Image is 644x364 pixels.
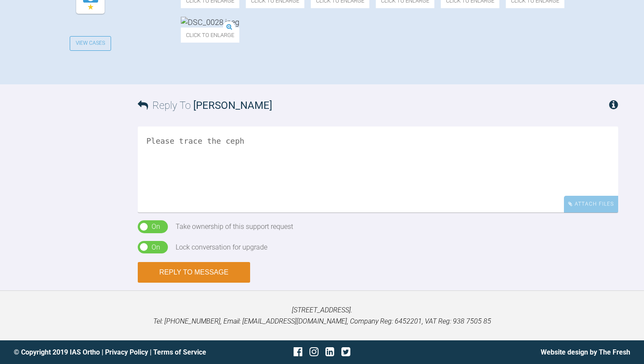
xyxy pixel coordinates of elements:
div: Take ownership of this support request [176,221,293,232]
div: Lock conversation for upgrade [176,242,267,253]
img: DSC_0028.jpeg [181,17,239,28]
textarea: Please trace the ceph [138,126,618,213]
div: Attach Files [564,196,618,213]
div: On [152,242,160,253]
button: Reply to Message [138,262,250,283]
p: [STREET_ADDRESS]. Tel: [PHONE_NUMBER], Email: [EMAIL_ADDRESS][DOMAIN_NAME], Company Reg: 6452201,... [14,305,630,327]
h3: Reply To [138,97,272,114]
a: Terms of Service [153,348,206,356]
a: Website design by The Fresh [541,348,630,356]
span: [PERSON_NAME] [193,99,272,111]
a: Privacy Policy [105,348,148,356]
a: View Cases [70,36,111,51]
span: Click to enlarge [181,28,239,43]
div: © Copyright 2019 IAS Ortho | | [14,347,219,358]
div: On [152,221,160,232]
